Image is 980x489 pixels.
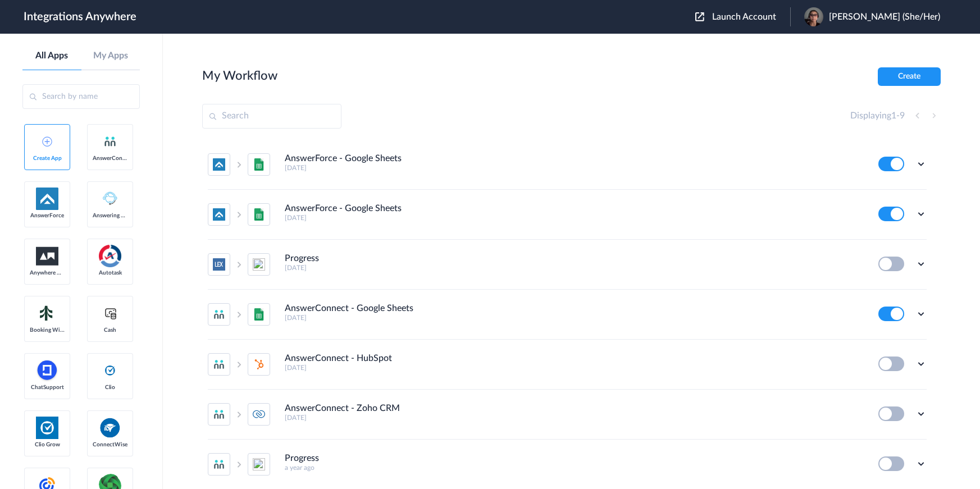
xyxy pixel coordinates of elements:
h4: AnswerForce - Google Sheets [285,153,402,164]
a: All Apps [22,51,81,61]
span: Clio [93,384,127,391]
img: 9f9aabb4-5a98-4835-8424-75b4eb9a014c.jpeg [804,7,823,26]
span: ChatSupport [30,384,65,391]
img: Clio.jpg [36,417,58,439]
span: Clio Grow [30,441,65,448]
input: Search by name [22,84,140,109]
a: My Apps [81,51,140,61]
h5: [DATE] [285,314,863,322]
img: clio-logo.svg [103,364,117,377]
img: Setmore_Logo.svg [36,303,58,323]
h5: [DATE] [285,364,863,372]
span: Answering Service [93,212,127,219]
img: aww.png [36,247,58,266]
span: Booking Widget [30,327,65,333]
span: 1 [891,111,896,120]
img: Answering_service.png [99,188,121,210]
h2: My Workflow [202,68,277,83]
span: [PERSON_NAME] (She/Her) [829,12,940,22]
h5: [DATE] [285,264,863,272]
h5: a year ago [285,464,863,472]
span: ConnectWise [93,441,127,448]
h4: Progress [285,453,319,464]
h4: AnswerConnect - Zoho CRM [285,403,400,414]
span: Anywhere Works [30,269,65,276]
h1: Integrations Anywhere [24,10,136,24]
img: chatsupport-icon.svg [36,359,58,382]
img: add-icon.svg [42,136,52,147]
img: launch-acct-icon.svg [695,12,704,21]
span: Launch Account [712,12,776,21]
h5: [DATE] [285,414,863,422]
span: 9 [900,111,905,120]
h4: AnswerForce - Google Sheets [285,203,402,214]
h5: [DATE] [285,214,863,222]
img: connectwise.png [99,417,121,438]
input: Search [202,104,341,129]
button: Launch Account [695,12,790,22]
span: Cash [93,327,127,333]
h5: [DATE] [285,164,863,172]
img: cash-logo.svg [103,307,117,320]
img: answerconnect-logo.svg [103,135,117,148]
button: Create [878,67,941,86]
span: Create App [30,155,65,162]
span: AnswerForce [30,212,65,219]
h4: AnswerConnect - HubSpot [285,353,392,364]
img: af-app-logo.svg [36,188,58,210]
h4: Progress [285,253,319,264]
span: AnswerConnect [93,155,127,162]
h4: Displaying - [850,111,905,121]
img: autotask.png [99,245,121,267]
span: Autotask [93,269,127,276]
h4: AnswerConnect - Google Sheets [285,303,413,314]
